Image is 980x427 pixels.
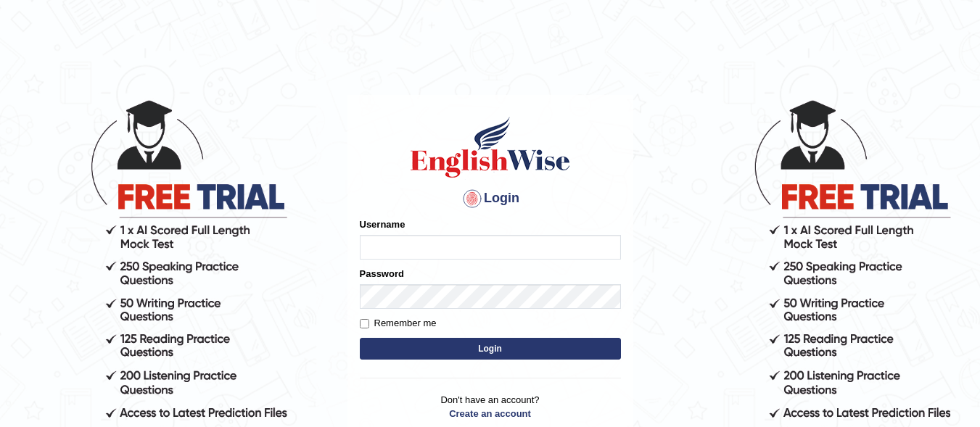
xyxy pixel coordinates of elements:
[360,267,404,281] label: Password
[360,319,369,328] input: Remember me
[360,338,621,360] button: Login
[360,407,621,420] a: Create an account
[360,217,405,231] label: Username
[360,316,437,331] label: Remember me
[408,115,573,180] img: Logo of English Wise sign in for intelligent practice with AI
[360,187,621,210] h4: Login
